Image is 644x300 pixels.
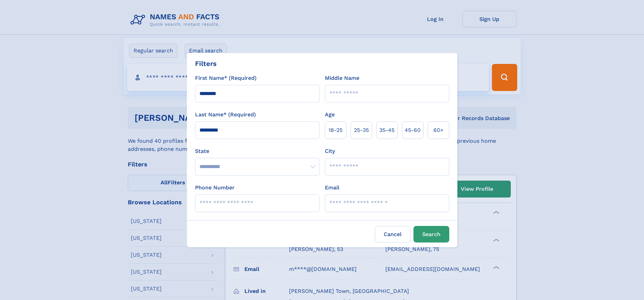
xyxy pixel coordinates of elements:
[195,111,256,119] label: Last Name* (Required)
[325,147,335,155] label: City
[329,126,342,134] span: 18‑25
[405,126,421,134] span: 45‑60
[195,147,319,155] label: State
[354,126,369,134] span: 25‑35
[325,111,335,119] label: Age
[375,226,411,243] label: Cancel
[379,126,395,134] span: 35‑45
[195,184,235,192] label: Phone Number
[195,74,257,82] label: First Name* (Required)
[413,226,449,243] button: Search
[195,59,217,69] div: Filters
[325,184,339,192] label: Email
[325,74,359,82] label: Middle Name
[433,126,444,134] span: 60+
